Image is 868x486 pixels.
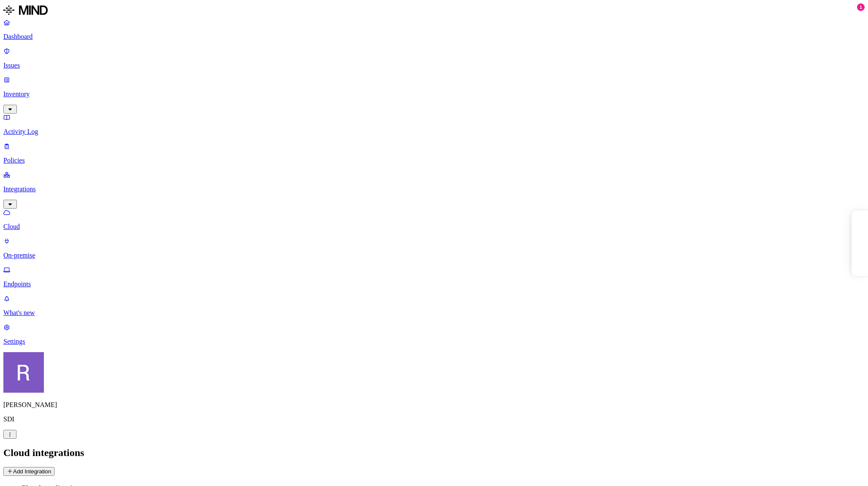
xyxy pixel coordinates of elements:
button: Add Integration [3,467,54,476]
a: MIND [3,3,865,19]
p: Cloud [3,223,865,231]
a: Settings [3,323,865,345]
img: Rich Thompson [3,352,44,393]
p: Settings [3,338,865,345]
p: Dashboard [3,33,865,41]
div: 1 [857,3,865,11]
a: Activity Log [3,114,865,136]
a: Endpoints [3,266,865,288]
img: MIND [3,3,48,17]
p: Integrations [3,185,865,193]
a: Issues [3,47,865,69]
p: Endpoints [3,280,865,288]
a: Dashboard [3,19,865,41]
p: Inventory [3,90,865,98]
p: What's new [3,309,865,317]
p: Activity Log [3,128,865,136]
h2: Cloud integrations [3,447,865,459]
a: Inventory [3,76,865,112]
a: What's new [3,295,865,317]
a: On-premise [3,237,865,259]
p: Issues [3,62,865,69]
a: Policies [3,142,865,164]
p: On-premise [3,252,865,259]
a: Integrations [3,171,865,207]
a: Cloud [3,209,865,231]
p: Policies [3,157,865,164]
p: SDI [3,415,865,423]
